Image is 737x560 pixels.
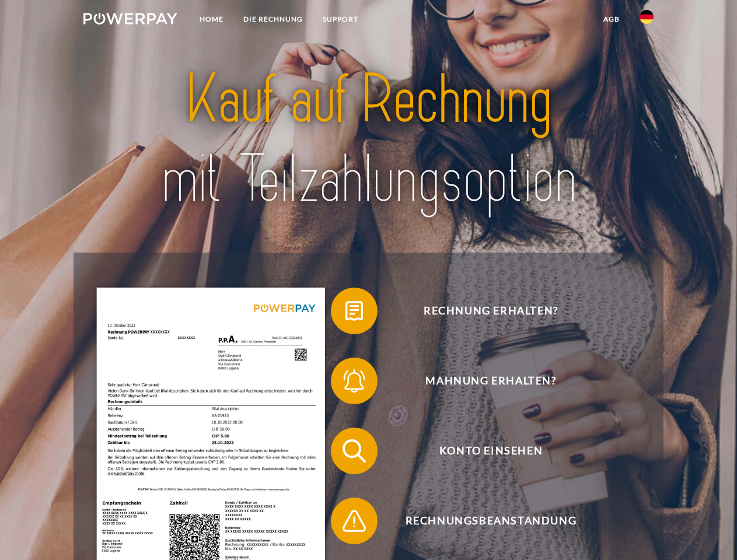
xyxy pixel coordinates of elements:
span: Rechnung erhalten? [348,288,634,334]
button: Rechnung erhalten? [331,288,634,334]
a: DIE RECHNUNG [233,9,313,30]
img: de [640,10,654,24]
img: qb_bell.svg [340,366,369,395]
span: Mahnung erhalten? [348,358,634,404]
button: Mahnung erhalten? [331,358,634,404]
button: Konto einsehen [331,428,634,474]
img: qb_search.svg [340,436,369,466]
a: agb [593,9,630,30]
a: Home [190,9,233,30]
a: SUPPORT [313,9,368,30]
img: logo-powerpay-white.svg [83,13,177,24]
img: qb_bill.svg [340,296,369,325]
span: Konto einsehen [348,428,634,474]
img: title-powerpay_de.svg [111,56,626,223]
img: qb_warning.svg [340,506,369,535]
span: Rechnungsbeanstandung [348,498,634,544]
iframe: Button to launch messaging window [690,513,728,551]
button: Rechnungsbeanstandung [331,498,634,544]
